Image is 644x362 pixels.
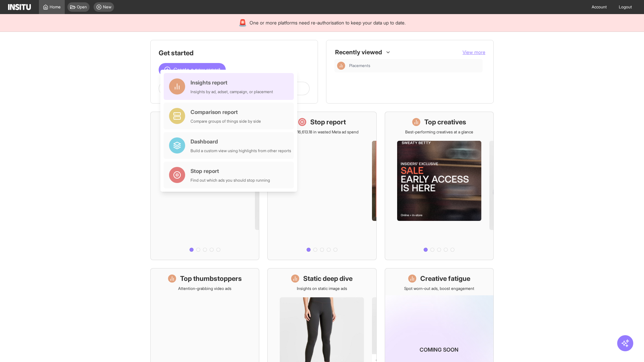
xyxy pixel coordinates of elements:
div: 🚨 [238,18,247,27]
div: Insights report [191,78,273,86]
p: Best-performing creatives at a glance [405,129,473,135]
h1: Top thumbstoppers [180,274,242,283]
div: Find out which ads you should stop running [191,178,270,183]
span: Create a new report [173,66,220,74]
h1: Top creatives [424,117,466,127]
span: View more [463,49,485,55]
div: Dashboard [191,137,291,145]
a: Top creativesBest-performing creatives at a glance [385,112,494,260]
div: Insights [337,62,345,70]
h1: Get started [159,48,310,58]
a: What's live nowSee all active ads instantly [150,112,259,260]
span: Home [50,4,61,10]
p: Attention-grabbing video ads [178,286,231,291]
span: New [103,4,111,10]
div: Stop report [191,167,270,175]
div: Build a custom view using highlights from other reports [191,148,291,154]
a: Stop reportSave £16,613.18 in wasted Meta ad spend [267,112,376,260]
span: Placements [349,63,480,68]
p: Save £16,613.18 in wasted Meta ad spend [285,129,359,135]
button: Create a new report [159,63,226,76]
div: Insights by ad, adset, campaign, or placement [191,89,273,95]
h1: Static deep dive [303,274,353,283]
h1: Stop report [310,117,346,127]
button: View more [463,49,485,56]
img: Logo [8,4,31,10]
span: Open [77,4,87,10]
span: Placements [349,63,370,68]
span: One or more platforms need re-authorisation to keep your data up to date. [250,19,406,26]
div: Comparison report [191,108,261,116]
p: Insights on static image ads [297,286,347,291]
div: Compare groups of things side by side [191,119,261,124]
